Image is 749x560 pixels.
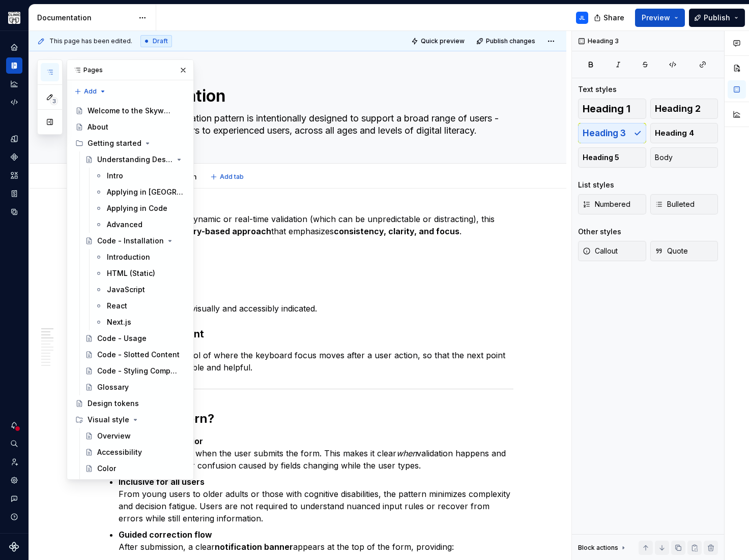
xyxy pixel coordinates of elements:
[207,170,248,184] button: Add tab
[6,149,22,165] a: Components
[6,472,22,488] a: Settings
[67,60,193,80] div: Pages
[91,184,189,200] a: Applying in [GEOGRAPHIC_DATA]
[642,13,670,23] span: Preview
[97,382,129,392] div: Glossary
[6,490,22,507] button: Contact support
[107,187,183,197] div: Applying in [GEOGRAPHIC_DATA]
[91,265,189,282] a: HTML (Static)
[81,444,189,460] a: Accessibility
[583,199,630,209] span: Numbered
[97,350,180,360] div: Code - Slotted Content
[119,528,513,553] p: After submission, a clear appears at the top of the form, providing:
[650,241,718,261] button: Quote
[6,94,22,110] a: Code automation
[107,203,167,213] div: Applying in Code
[81,428,189,444] a: Overview
[91,282,189,298] a: JavaScript
[104,110,511,139] textarea: Skyway’s form validation pattern is intentionally designed to support a broad range of users - fr...
[97,236,164,246] div: Code - Installation
[106,302,513,315] p: How invalid fields are visually and accessibly indicated.
[106,256,513,272] h2: Legend
[704,13,730,23] span: Publish
[578,147,646,168] button: Heading 5
[91,200,189,216] a: Applying in Code
[81,460,189,477] a: Color
[6,76,22,92] div: Analytics
[81,233,189,249] a: Code - Installation
[9,542,19,552] svg: Supernova Logo
[88,415,129,425] div: Visual style
[50,97,58,105] span: 3
[84,87,97,96] span: Add
[6,39,22,55] a: Home
[106,411,513,427] h2: Why this pattern?
[91,249,189,265] a: Introduction
[578,99,646,119] button: Heading 1
[119,477,205,487] strong: Inclusive for all users
[88,122,108,132] div: About
[578,241,646,261] button: Callout
[88,138,141,148] div: Getting started
[107,285,145,295] div: JavaScript
[106,213,513,237] p: Instead of relying on dynamic or real-time validation (which can be unpredictable or distracting)...
[655,128,694,138] span: Heading 4
[650,99,718,119] button: Heading 2
[6,454,22,470] a: Invite team
[6,57,22,74] a: Documentation
[578,227,621,237] div: Other styles
[578,194,646,214] button: Numbered
[88,106,171,116] div: Welcome to the Skyway Design System!
[106,327,513,341] h3: Focus management
[583,246,618,256] span: Callout
[97,154,173,165] div: Understanding Design Tokens
[6,435,22,452] button: Search ⌘K
[6,185,22,202] a: Storybook stories
[8,12,20,24] img: 7d2f9795-fa08-4624-9490-5a3f7218a56a.png
[655,199,695,209] span: Bulleted
[97,463,116,474] div: Color
[106,280,513,294] h3: Error state
[603,13,624,23] span: Share
[71,103,189,119] a: Welcome to the Skyway Design System!
[583,104,630,114] span: Heading 1
[583,152,619,163] span: Heading 5
[91,216,189,233] a: Advanced
[88,398,139,409] div: Design tokens
[473,34,540,48] button: Publish changes
[486,37,535,45] span: Publish changes
[6,167,22,183] a: Assets
[578,84,617,95] div: Text styles
[81,330,189,347] a: Code - Usage
[396,448,417,458] em: when
[162,226,271,236] strong: discovery-based approach
[49,37,132,45] span: This page has been edited.
[81,363,189,379] a: Code - Styling Components
[119,530,212,540] strong: Guided correction flow
[106,349,513,374] p: Is the intentional control of where the keyboard focus moves after a user action, so that the nex...
[107,317,131,327] div: Next.js
[119,476,513,524] p: From young users to older adults or those with cognitive disabilities, the pattern minimizes comp...
[71,135,189,151] div: Getting started
[650,194,718,214] button: Bulleted
[655,104,701,114] span: Heading 2
[81,151,189,168] a: Understanding Design Tokens
[635,9,685,27] button: Preview
[6,204,22,220] a: Data sources
[6,131,22,147] a: Design tokens
[107,268,155,278] div: HTML (Static)
[71,412,189,428] div: Visual style
[578,180,614,190] div: List styles
[97,366,181,376] div: Code - Styling Components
